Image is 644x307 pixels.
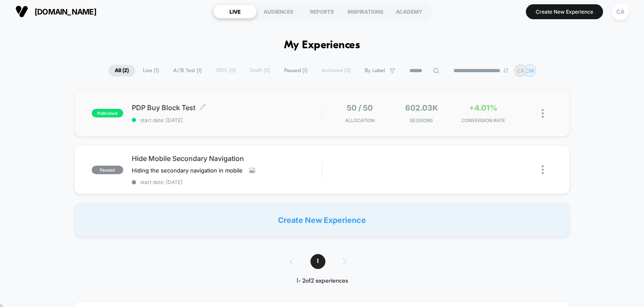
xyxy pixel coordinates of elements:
span: Live ( 1 ) [136,65,165,76]
span: Allocation [345,117,374,123]
div: LIVE [213,5,257,18]
img: end [503,68,508,73]
span: A/B Test ( 1 ) [167,65,208,76]
span: Hide Mobile Secondary Navigation [132,154,322,163]
div: CA [612,3,629,20]
span: PDP Buy Block Test [132,103,322,112]
span: +4.01% [469,103,497,112]
p: CM [525,67,534,74]
span: 1 [310,254,325,269]
div: Create New Experience [74,203,570,237]
span: published [92,109,123,117]
span: 602.03k [405,103,438,112]
span: paused [92,166,123,174]
div: INSPIRATIONS [344,5,387,18]
span: [DOMAIN_NAME] [35,7,96,16]
p: CA [517,67,524,74]
button: [DOMAIN_NAME] [13,5,99,18]
span: 50 / 50 [347,103,373,112]
span: By Label [365,67,385,74]
span: start date: [DATE] [132,179,322,185]
span: All ( 2 ) [108,65,135,76]
button: Create New Experience [526,4,603,19]
img: close [542,109,544,118]
div: 1 - 2 of 2 experiences [281,278,363,285]
h1: My Experiences [284,39,360,52]
div: ACADEMY [387,5,431,18]
img: close [542,165,544,174]
div: REPORTS [300,5,344,18]
div: AUDIENCES [257,5,300,18]
span: Hiding the secondary navigation in mobile [132,167,243,174]
img: Visually logo [15,5,28,18]
span: start date: [DATE] [132,117,322,123]
span: Sessions [393,117,450,123]
span: Paused ( 1 ) [278,65,314,76]
button: CA [609,3,631,20]
span: CONVERSION RATE [455,117,512,123]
